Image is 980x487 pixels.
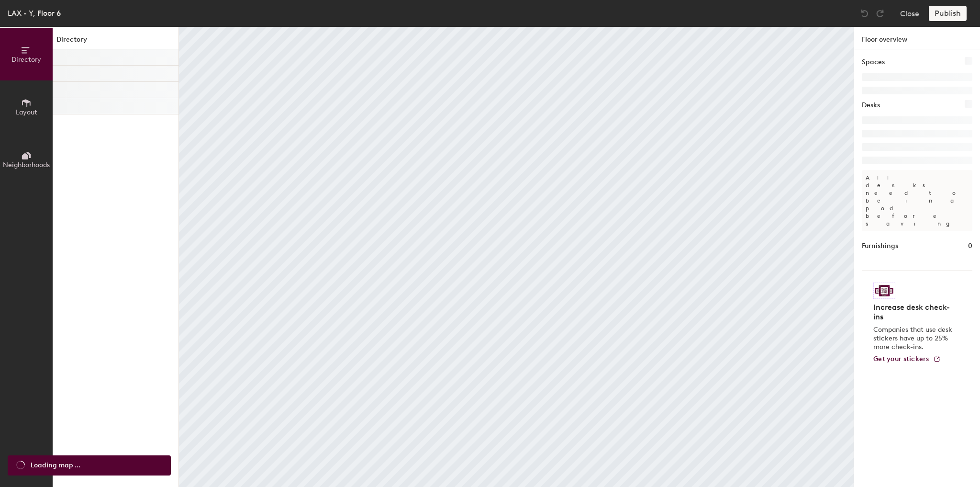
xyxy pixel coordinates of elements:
canvas: Map [179,27,854,487]
span: Get your stickers [873,355,929,363]
h1: Desks [862,100,880,111]
img: Undo [860,9,869,18]
span: Neighborhoods [3,161,50,169]
h1: Spaces [862,57,885,68]
img: Sticker logo [873,283,895,299]
h1: Floor overview [854,27,980,49]
h1: 0 [968,241,972,251]
button: Close [900,6,919,21]
h4: Increase desk check-ins [873,303,955,322]
div: LAX - Y, Floor 6 [8,7,61,19]
span: Directory [11,56,41,64]
img: Redo [875,9,885,18]
p: All desks need to be in a pod before saving [862,170,972,231]
p: Companies that use desk stickers have up to 25% more check-ins. [873,326,955,351]
h1: Furnishings [862,241,898,251]
h1: Directory [53,34,178,49]
a: Get your stickers [873,355,941,363]
span: Loading map ... [31,460,80,471]
span: Layout [16,108,37,116]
